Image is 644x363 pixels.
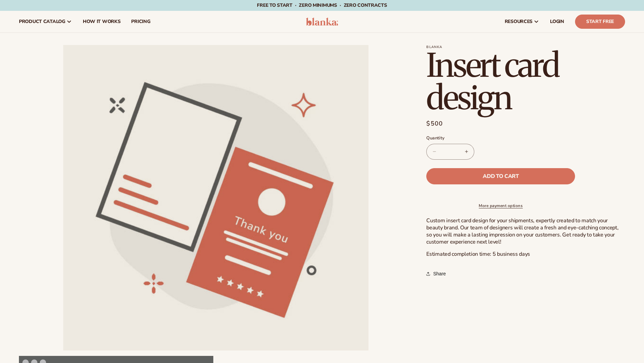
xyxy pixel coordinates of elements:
span: LOGIN [550,19,564,24]
a: product catalog [14,11,77,32]
h1: Insert card design [426,49,625,114]
img: logo [306,18,338,26]
a: More payment options [426,203,575,209]
span: product catalog [19,19,65,24]
a: pricing [126,11,156,32]
button: Add to cart [426,168,575,184]
button: Share [426,266,448,281]
p: Custom insert card design for your shipments, expertly created to match your beauty brand. Our te... [426,217,625,245]
span: $500 [426,119,443,128]
a: LOGIN [545,11,570,32]
span: resources [505,19,532,24]
a: How It Works [77,11,126,32]
p: Estimated completion time: 5 business days [426,251,625,258]
label: Quantity [426,135,575,142]
span: How It Works [83,19,121,24]
span: Free to start · ZERO minimums · ZERO contracts [257,2,387,8]
a: Start Free [575,15,625,29]
span: Add to cart [483,174,519,179]
a: resources [499,11,545,32]
span: pricing [131,19,150,24]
